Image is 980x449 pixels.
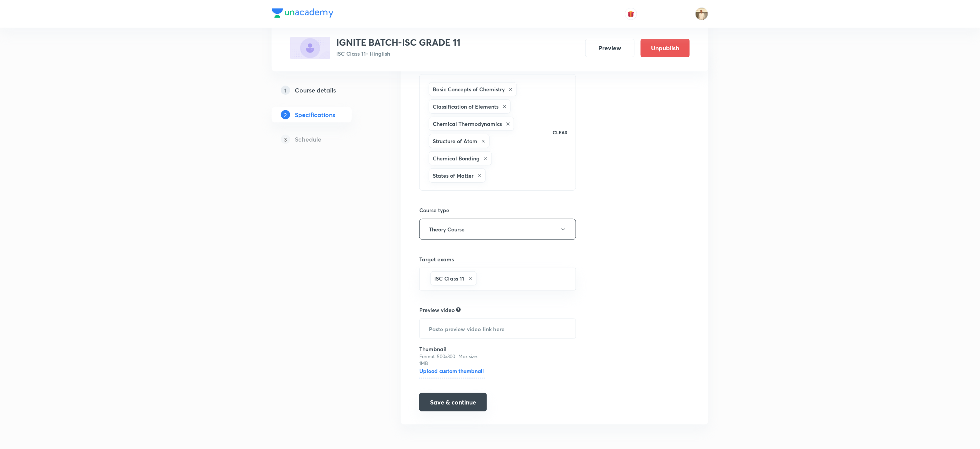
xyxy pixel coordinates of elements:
h6: Chemical Thermodynamics [433,120,502,128]
h6: Thumbnail [419,345,485,353]
p: CLEAR [553,129,568,136]
p: 3 [281,135,290,144]
h6: Upload custom thumbnail [419,367,485,378]
button: Theory Course [419,219,576,240]
p: 2 [281,110,290,119]
input: Paste preview video link here [420,319,576,338]
div: Explain about your course, what you’ll be teaching, how it will help learners in their preparation [456,306,461,313]
h6: States of Matter [433,172,473,180]
h6: Structure of Atom [433,137,477,145]
h6: Classification of Elements [433,102,498,111]
a: Company Logo [272,8,334,20]
img: Chandrakant Deshmukh [695,7,708,20]
h6: Chemical Bonding [433,154,480,162]
button: Preview [585,39,635,57]
h5: Course details [295,86,336,95]
img: D37EB540-42C4-42D8-99A8-A978538EDC39_plus.png [290,37,330,59]
button: Open [571,279,573,280]
h6: Course type [419,206,576,214]
button: Unpublish [641,39,690,57]
h6: Preview video [419,306,455,314]
button: avatar [625,8,637,20]
h6: Basic Concepts of Chemistry [433,85,505,93]
h6: ISC Class 11 [434,274,465,282]
h5: Specifications [295,110,335,119]
img: Company Logo [272,8,334,18]
a: 1Course details [272,83,376,98]
img: avatar [628,10,635,17]
p: ISC Class 11 • Hinglish [336,50,460,58]
h6: Target exams [419,255,576,263]
p: 1 [281,86,290,95]
h5: Schedule [295,135,321,144]
h3: IGNITE BATCH-ISC GRADE 11 [336,37,460,48]
button: Save & continue [419,393,487,411]
p: Format: 500x300 · Max size: 1MB [419,353,485,367]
